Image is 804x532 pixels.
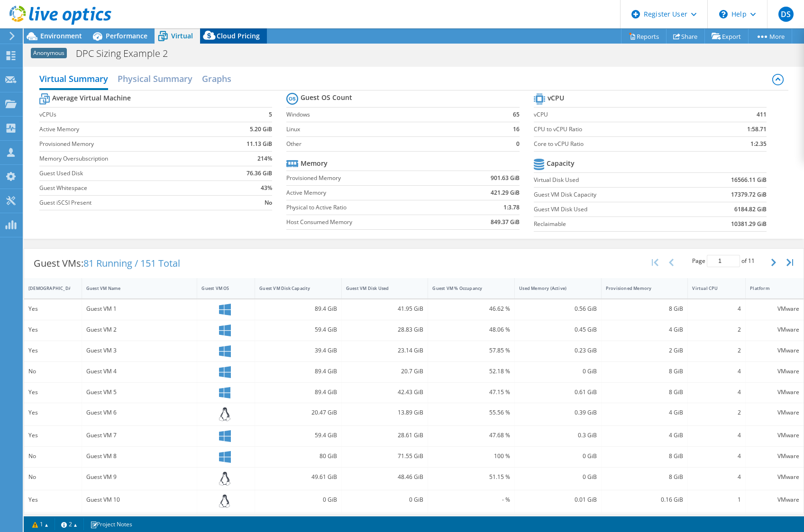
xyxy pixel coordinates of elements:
div: 80 GiB [259,451,337,461]
label: Reclaimable [534,219,686,229]
label: Core to vCPU Ratio [534,139,705,149]
div: No [28,472,77,482]
div: VMware [750,495,799,505]
div: 4 [692,304,741,314]
div: 0.01 GiB [519,495,597,505]
b: 10381.29 GiB [731,219,767,229]
div: Yes [28,387,77,397]
span: 11 [748,257,755,265]
div: 100 % [432,451,510,461]
div: 8 GiB [606,304,684,314]
b: Average Virtual Machine [52,93,131,103]
h2: Virtual Summary [39,69,108,90]
div: 8 GiB [606,472,684,482]
b: vCPU [548,93,564,103]
span: Anonymous [31,48,67,58]
div: 0 GiB [519,366,597,377]
div: 0.39 GiB [519,407,597,418]
div: 4 GiB [606,407,684,418]
input: jump to page [707,255,740,267]
b: Capacity [547,159,575,168]
span: Virtual [171,31,193,40]
div: 46.62 % [432,304,510,314]
label: Guest VM Disk Used [534,205,686,214]
label: Memory Oversubscription [39,154,221,163]
label: Windows [286,110,498,119]
b: No [265,198,272,207]
div: 0 GiB [519,451,597,461]
div: Guest VM 1 [86,304,193,314]
div: 4 GiB [606,430,684,441]
label: vCPUs [39,110,221,119]
b: 421.29 GiB [491,188,520,198]
div: Guest VM OS [201,285,239,291]
div: 4 [692,472,741,482]
b: Guest OS Count [301,93,352,102]
div: 0 GiB [346,495,424,505]
label: Active Memory [39,125,221,134]
label: Guest iSCSI Present [39,198,221,207]
div: 28.61 GiB [346,430,424,441]
div: Guest VM 9 [86,472,193,482]
div: 20.7 GiB [346,366,424,377]
div: Used Memory (Active) [519,285,585,291]
div: 0.56 GiB [519,304,597,314]
b: 65 [513,110,520,119]
svg: \n [719,10,728,18]
div: No [28,366,77,377]
b: 214% [257,154,272,163]
div: 0.23 GiB [519,345,597,356]
b: 0 [516,139,520,149]
label: Guest Whitespace [39,183,221,193]
a: 2 [55,518,84,530]
div: Guest VM 6 [86,407,193,418]
div: 48.46 GiB [346,472,424,482]
div: 2 [692,407,741,418]
div: Guest VMs: [24,249,190,278]
span: Environment [40,31,82,40]
span: Cloud Pricing [217,31,260,40]
div: 55.56 % [432,407,510,418]
div: 49.61 GiB [259,472,337,482]
a: Export [704,29,749,44]
b: 17379.72 GiB [731,190,767,199]
label: Other [286,139,498,149]
label: Linux [286,125,498,134]
div: VMware [750,407,799,418]
b: 901.63 GiB [491,173,520,183]
span: Page of [692,255,755,267]
div: VMware [750,304,799,314]
div: 47.15 % [432,387,510,397]
div: 89.4 GiB [259,387,337,397]
div: 2 GiB [606,345,684,356]
b: 16 [513,125,520,134]
span: Performance [106,31,147,40]
div: 59.4 GiB [259,325,337,335]
div: Guest VM Name [86,285,182,291]
h1: DPC Sizing Example 2 [72,48,183,59]
div: 8 GiB [606,366,684,377]
div: 8 GiB [606,451,684,461]
div: VMware [750,366,799,377]
div: Guest VM 5 [86,387,193,397]
div: 4 [692,430,741,441]
label: Guest Used Disk [39,169,221,178]
div: 47.68 % [432,430,510,441]
b: 1:3.78 [503,203,520,212]
div: 4 [692,366,741,377]
div: Guest VM Disk Capacity [259,285,326,291]
div: 2 [692,325,741,335]
div: 23.14 GiB [346,345,424,356]
div: Guest VM 7 [86,430,193,441]
span: DS [778,7,794,22]
label: Provisioned Memory [39,139,221,149]
div: 13.89 GiB [346,407,424,418]
a: Project Notes [83,518,139,530]
div: 59.4 GiB [259,430,337,441]
div: 89.4 GiB [259,304,337,314]
div: Guest VM Disk Used [346,285,412,291]
div: 48.06 % [432,325,510,335]
div: 0.61 GiB [519,387,597,397]
div: VMware [750,451,799,461]
div: 41.95 GiB [346,304,424,314]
